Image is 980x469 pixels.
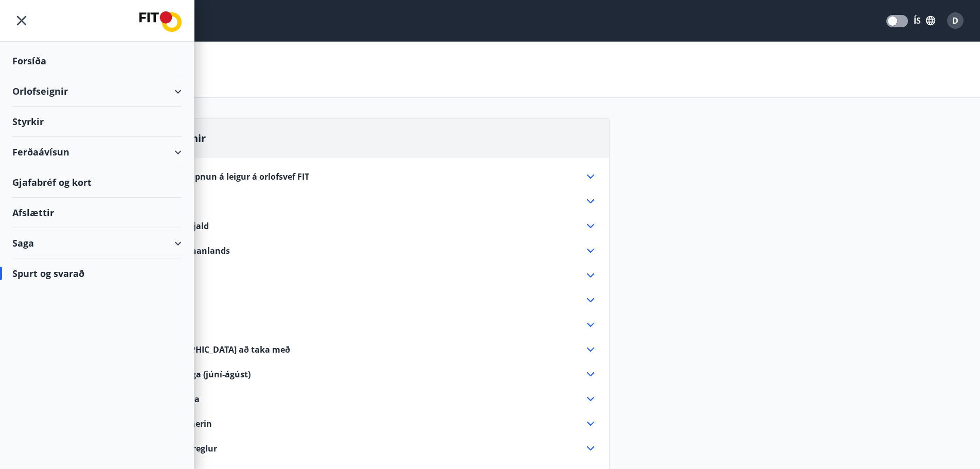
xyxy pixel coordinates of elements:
[943,8,968,33] button: D
[145,368,597,380] div: Sumarútleiga (júní-ágúst)
[145,393,597,405] div: Vetrarútleiga
[12,137,182,167] div: Ferðaávísun
[145,369,251,380] span: Sumarútleiga (júní-ágúst)
[145,343,597,356] div: [DEMOGRAPHIC_DATA] að taka með
[145,344,290,355] span: [DEMOGRAPHIC_DATA] að taka með
[12,198,182,228] div: Afslættir
[145,171,309,182] span: Reglur um opnun á leigur á orlofsvef FIT
[12,258,182,288] div: Spurt og svarað
[145,294,597,306] div: Við brottför
[145,170,597,183] div: Reglur um opnun á leigur á orlofsvef FIT
[145,220,597,232] div: Breytingargjald
[12,107,182,137] div: Styrkir
[12,167,182,198] div: Gjafabréf og kort
[145,269,597,282] div: Gæludýr
[145,442,597,455] div: Úthlutunarreglur
[952,15,958,26] span: D
[145,245,597,257] div: Afbókun innanlands
[145,418,597,430] div: Öryggisnúmerin
[145,319,597,331] div: Tæki og tól
[139,11,182,32] img: union_logo
[12,228,182,258] div: Saga
[12,76,182,107] div: Orlofseignir
[908,11,941,30] button: ÍS
[145,195,597,207] div: Umgengni
[888,16,897,26] span: Translations Mode
[12,46,182,76] div: Forsíða
[12,11,31,30] button: menu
